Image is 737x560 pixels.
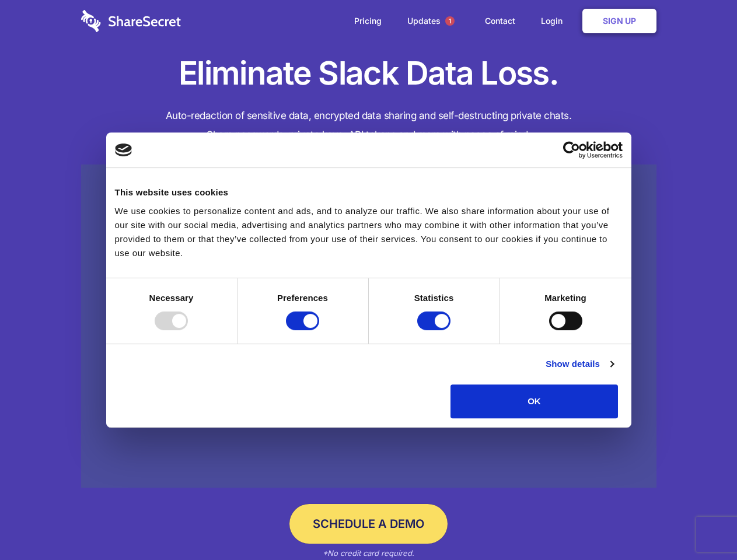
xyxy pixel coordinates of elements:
a: Show details [546,357,613,371]
em: *No credit card required. [323,548,414,558]
img: logo [115,143,132,156]
div: This website uses cookies [115,185,623,199]
a: Wistia video thumbnail [81,164,656,488]
a: Usercentrics Cookiebot - opens in a new window [521,141,623,159]
strong: Preferences [277,293,328,303]
h1: Eliminate Slack Data Loss. [81,52,656,94]
img: logo-wordmark-white-trans-d4663122ce5f474addd5e946df7df03e33cb6a1c49d2221995e7729f52c070b2.svg [81,10,181,32]
strong: Statistics [414,293,454,303]
button: OK [450,384,618,418]
span: 1 [445,16,455,26]
a: Schedule a Demo [289,504,448,544]
a: Contact [473,3,527,39]
div: We use cookies to personalize content and ads, and to analyze our traffic. We also share informat... [115,204,623,260]
a: Login [529,3,580,39]
a: Pricing [343,3,393,39]
strong: Necessary [149,293,194,303]
h4: Auto-redaction of sensitive data, encrypted data sharing and self-destructing private chats. Shar... [81,106,656,145]
a: Sign Up [582,9,656,33]
strong: Marketing [544,293,586,303]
